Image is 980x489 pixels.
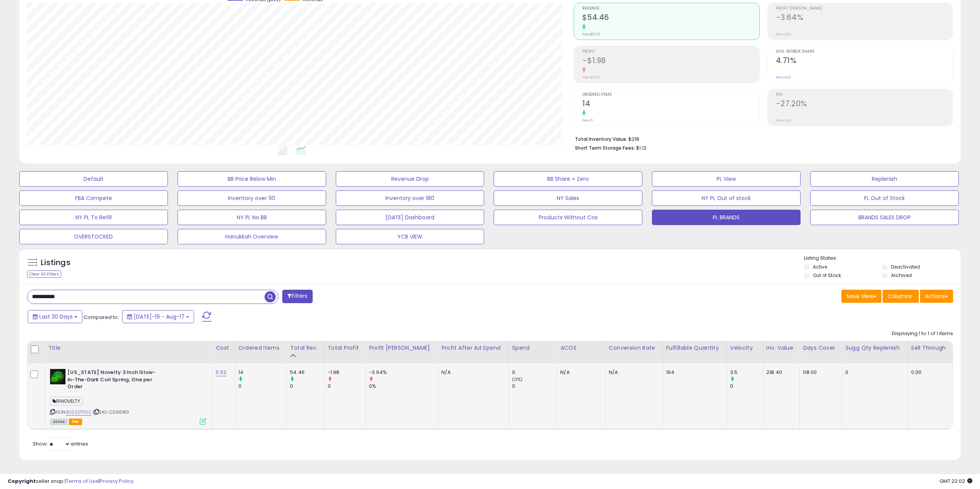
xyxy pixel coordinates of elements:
[776,75,791,80] small: Prev: N/A
[93,409,129,415] span: | SKU: CSGID80
[33,440,88,447] span: Show: entries
[512,369,557,376] div: 0
[19,210,168,225] button: NY PL To Refill
[39,313,73,320] span: Last 30 Days
[369,383,438,390] div: 0%
[842,341,908,363] th: Please note that this number is a calculation based on your required days of coverage and your ve...
[512,344,554,352] div: Spend
[883,290,919,303] button: Columns
[336,190,484,206] button: Inventory over 180
[888,292,912,300] span: Columns
[730,344,760,352] div: Velocity
[582,56,759,67] h2: -$1.98
[494,171,642,187] button: BB Share = Zero
[100,477,134,485] a: Privacy Policy
[666,344,724,352] div: Fulfillable Quantity
[666,369,721,376] div: 164
[8,477,36,485] strong: Copyright
[891,264,920,270] label: Deactivated
[560,344,602,352] div: ACOS
[920,290,953,303] button: Actions
[776,118,791,123] small: Prev: N/A
[582,50,759,54] span: Profit
[652,171,801,187] button: PL View
[238,383,286,390] div: 0
[290,369,324,376] div: 54.46
[582,99,759,110] h2: 14
[841,290,881,303] button: Save View
[512,376,523,382] small: (0%)
[940,477,972,485] span: 2025-09-17 22:02 GMT
[582,7,759,11] span: Revenue
[328,383,366,390] div: 0
[730,383,763,390] div: 0
[575,134,947,143] li: $218
[50,397,83,406] span: RINOVELTY
[28,310,82,323] button: Last 30 Days
[575,145,635,151] b: Short Term Storage Fees:
[441,369,503,376] div: N/A
[582,118,593,123] small: Prev: 0
[19,190,168,206] button: FBA Compete
[730,369,763,376] div: 3.5
[810,190,959,206] button: FL Out of Stock
[582,13,759,23] h2: $54.46
[776,13,953,23] h2: -3.64%
[19,171,168,187] button: Default
[609,369,657,376] div: N/A
[290,344,321,352] div: Total Rev.
[891,272,912,279] label: Archived
[582,75,600,80] small: Prev: $0.00
[50,419,68,425] span: All listings currently available for purchase on Amazon
[911,369,947,376] div: 0.00
[652,210,801,225] button: PL BRANDS
[609,344,660,352] div: Conversion Rate
[441,344,505,352] div: Profit After Ad Spend
[766,369,794,376] div: 218.40
[336,210,484,225] button: [DATE] Dashboard
[369,369,438,376] div: -3.64%
[776,93,953,97] span: ROI
[804,255,961,262] p: Listing States:
[892,330,953,337] div: Displaying 1 to 1 of 1 items
[813,272,841,279] label: Out of Stock
[8,478,134,485] div: seller snap | |
[41,257,70,268] h5: Listings
[67,369,161,392] b: [US_STATE] Novelty 3 Inch Glow-in-The-Dark Coil Spring, One per Order
[328,369,366,376] div: -1.98
[27,270,61,278] div: Clear All Filters
[216,344,231,352] div: Cost
[328,344,363,352] div: Total Profit
[178,210,326,225] button: NY PL No BB
[582,32,600,37] small: Prev: $0.00
[122,310,194,323] button: [DATE]-19 - Aug-17
[494,190,642,206] button: NY Sales
[134,313,184,320] span: [DATE]-19 - Aug-17
[216,369,226,376] a: 0.52
[810,171,959,187] button: Replenish
[512,383,557,390] div: 0
[178,229,326,244] button: Hanukkah Overview
[575,136,627,142] b: Total Inventory Value:
[776,99,953,110] h2: -27.20%
[50,369,206,424] div: ASIN:
[776,7,953,11] span: Profit [PERSON_NAME]
[84,314,119,321] span: Compared to:
[238,344,283,352] div: Ordered Items
[813,264,827,270] label: Active
[50,369,65,384] img: 51ZDsc71G6L._SL40_.jpg
[336,171,484,187] button: Revenue Drop
[911,344,950,352] div: Sell Through
[369,344,435,352] div: Profit [PERSON_NAME]
[776,56,953,67] h2: 4.71%
[776,32,791,37] small: Prev: N/A
[810,210,959,225] button: BRANDS SALES DROP
[845,369,902,376] div: 0
[652,190,801,206] button: NY PL Out of stock
[494,210,642,225] button: Products Without Cos
[766,344,796,352] div: Inv. value
[66,477,99,485] a: Terms of Use
[803,369,836,376] div: 118.00
[19,229,168,244] button: OVERSTOCKED
[238,369,286,376] div: 14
